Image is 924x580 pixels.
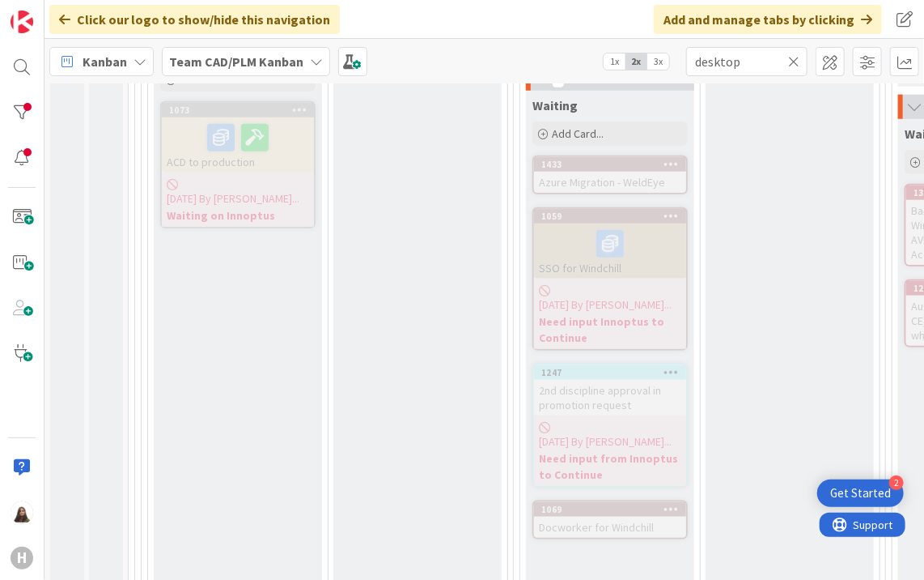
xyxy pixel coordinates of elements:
[167,155,255,169] span: ACD to production
[534,502,686,517] div: 1069
[552,126,604,141] span: Add Card...
[534,365,686,380] div: 1247
[160,101,316,228] a: 1073ACD to production[DATE] By [PERSON_NAME]...Waiting on Innoptus
[539,383,661,412] span: 2nd discipline approval in promotion request
[541,211,686,222] div: 1059
[539,450,681,483] b: Need input from Innoptus to Continue
[541,159,686,170] div: 1433
[83,52,127,71] span: Kanban
[34,2,74,22] span: Support
[625,53,647,70] span: 2x
[534,209,686,224] div: 1059
[534,502,686,538] div: 1069Docworker for Windchill
[817,480,904,507] div: Open Get Started checklist, remaining modules: 2
[11,547,33,569] div: H
[532,156,688,194] a: 1433Azure Migration - WeldEye
[889,476,904,490] div: 2
[539,175,665,190] span: Azure Migration - WeldEye
[532,501,688,539] a: 1069Docworker for Windchill
[534,365,686,416] div: 12472nd discipline approval in promotion request
[534,157,686,172] div: 1433
[532,97,578,113] span: Waiting
[604,53,625,70] span: 1x
[162,103,314,173] div: 1073ACD to production
[830,485,891,501] div: Get Started
[539,520,654,535] span: Docworker for Windchill
[647,53,669,70] span: 3x
[11,501,33,524] img: KM
[49,5,340,34] div: Click our logo to show/hide this navigation
[11,11,33,33] img: Visit kanbanzone.com
[534,209,686,279] div: 1059SSO for Windchill
[654,5,882,34] div: Add and manage tabs by clicking
[539,261,621,275] span: SSO for Windchill
[532,364,688,488] a: 12472nd discipline approval in promotion request[DATE] By [PERSON_NAME]...Need input from Innoptu...
[169,104,314,116] div: 1073
[167,207,309,224] b: Waiting on Innoptus
[532,207,688,351] a: 1059SSO for Windchill[DATE] By [PERSON_NAME]...Need input Innoptus to Continue
[539,296,672,313] span: [DATE] By [PERSON_NAME]...
[686,47,807,76] input: Quick Filter...
[541,504,686,515] div: 1069
[169,53,303,70] b: Team CAD/PLM Kanban
[162,103,314,117] div: 1073
[539,433,672,450] span: [DATE] By [PERSON_NAME]...
[539,313,681,346] b: Need input Innoptus to Continue
[534,157,686,193] div: 1433Azure Migration - WeldEye
[541,367,686,378] div: 1247
[167,190,299,207] span: [DATE] By [PERSON_NAME]...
